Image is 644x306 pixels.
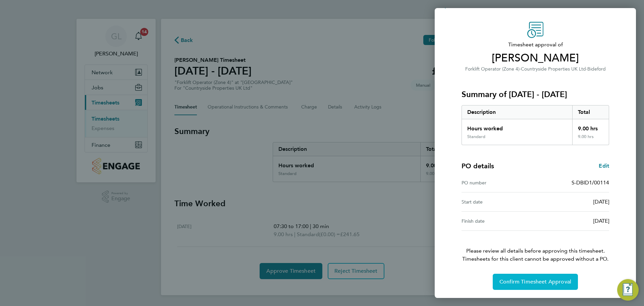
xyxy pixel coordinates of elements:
span: S-DBID1/00114 [572,179,609,186]
div: 9.00 hrs [572,119,609,134]
div: 9.00 hrs [572,134,609,145]
div: Standard [467,134,485,139]
div: Total [572,105,609,119]
div: [DATE] [535,198,609,206]
span: Edit [599,163,609,169]
div: [DATE] [535,217,609,225]
span: · [520,66,521,72]
div: PO number [462,179,535,187]
div: Summary of 18 - 24 Aug 2025 [462,105,609,145]
span: Bideford [587,66,606,72]
div: Finish date [462,217,535,225]
span: Countryside Properties UK Ltd [521,66,586,72]
h4: PO details [462,161,494,171]
span: [PERSON_NAME] [462,51,609,65]
button: Engage Resource Center [617,279,639,301]
h3: Summary of [DATE] - [DATE] [462,89,609,100]
div: Start date [462,198,535,206]
span: Timesheets for this client cannot be approved without a PO. [453,255,617,263]
button: Confirm Timesheet Approval [493,274,578,290]
div: Description [462,105,572,119]
span: Forklift Operator (Zone 4) [465,66,520,72]
span: Timesheet approval of [462,41,609,49]
span: Confirm Timesheet Approval [499,278,571,285]
div: Hours worked [462,119,572,134]
span: · [586,66,587,72]
a: Edit [599,162,609,170]
p: Please review all details before approving this timesheet. [453,231,617,263]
